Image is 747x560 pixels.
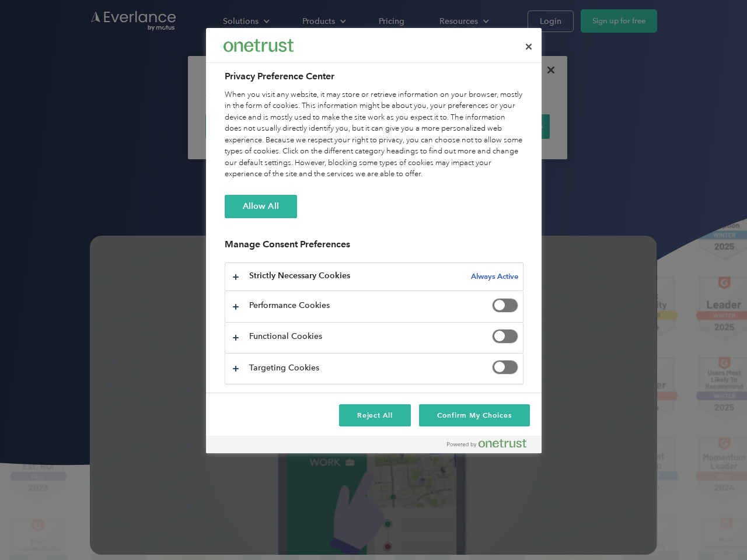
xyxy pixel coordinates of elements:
[225,69,523,83] h2: Privacy Preference Center
[447,439,526,448] img: Powered by OneTrust Opens in a new Tab
[225,89,523,180] div: When you visit any website, it may store or retrieve information on your browser, mostly in the f...
[206,28,542,453] div: Preference center
[86,69,145,94] input: Submit
[419,404,529,426] button: Confirm My Choices
[516,34,542,60] button: Close
[225,195,297,218] button: Allow All
[339,404,411,426] button: Reject All
[225,239,523,257] h3: Manage Consent Preferences
[224,34,294,57] div: Everlance
[224,39,294,51] img: Everlance
[206,28,542,453] div: Privacy Preference Center
[447,439,536,453] a: Powered by OneTrust Opens in a new Tab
